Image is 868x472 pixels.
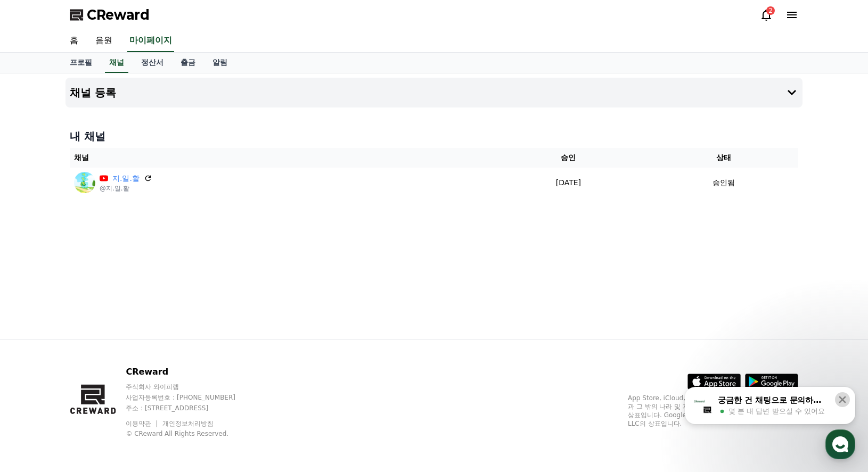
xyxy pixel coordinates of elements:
[492,177,645,188] p: [DATE]
[3,337,70,364] a: 홈
[204,53,236,73] a: 알림
[97,354,110,362] span: 대화
[105,53,128,73] a: 채널
[133,53,172,73] a: 정산서
[760,9,773,21] a: 2
[112,173,140,184] a: 지.일.활
[87,30,121,52] a: 음원
[165,353,177,362] span: 설정
[87,6,150,23] span: CReward
[162,420,214,427] a: 개인정보처리방침
[126,366,256,378] p: CReward
[100,184,152,193] p: @지.일.활
[628,394,798,428] p: App Store, iCloud, iCloud Drive 및 iTunes Store는 미국과 그 밖의 나라 및 지역에서 등록된 Apple Inc.의 서비스 상표입니다. Goo...
[650,148,798,168] th: 상태
[70,6,150,23] a: CReward
[172,53,204,73] a: 출금
[70,337,137,364] a: 대화
[766,6,775,15] div: 2
[34,353,40,362] span: 홈
[70,87,116,98] h4: 채널 등록
[61,53,101,73] a: 프로필
[74,172,95,193] img: 지.일.활
[126,429,256,438] p: © CReward All Rights Reserved.
[65,78,803,107] button: 채널 등록
[126,404,256,412] p: 주소 : [STREET_ADDRESS]
[61,30,87,52] a: 홈
[70,129,798,144] h4: 내 채널
[127,30,174,52] a: 마이페이지
[713,177,735,188] p: 승인됨
[126,393,256,402] p: 사업자등록번호 : [PHONE_NUMBER]
[126,420,159,427] a: 이용약관
[126,383,256,391] p: 주식회사 와이피랩
[137,337,204,364] a: 설정
[487,148,650,168] th: 승인
[70,148,487,168] th: 채널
